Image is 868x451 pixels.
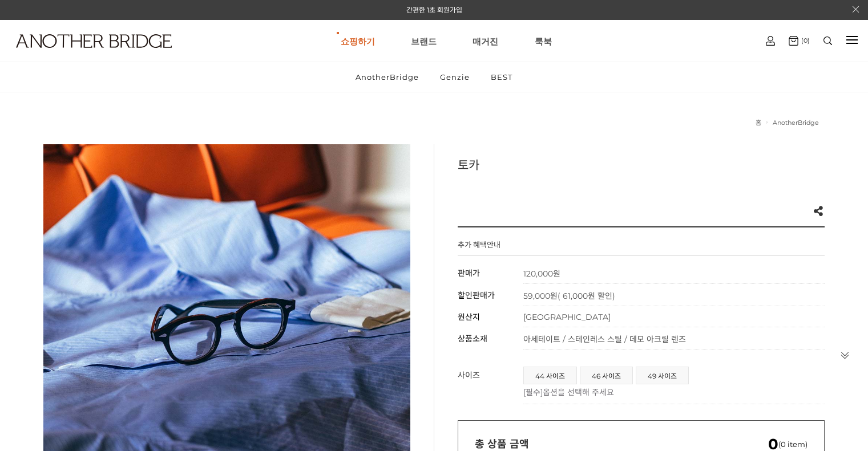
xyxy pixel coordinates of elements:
span: 할인판매가 [458,290,495,300]
a: 44 사이즈 [524,367,576,384]
h4: 추가 혜택안내 [458,239,500,255]
span: 원산지 [458,312,480,322]
th: 사이즈 [458,361,523,404]
li: 44 사이즈 [523,367,577,384]
a: 룩북 [535,21,552,62]
p: [필수] [523,386,819,397]
a: 매거진 [473,21,498,62]
a: 49 사이즈 [636,367,688,384]
span: [GEOGRAPHIC_DATA] [523,312,611,322]
span: ( 61,000원 할인) [558,291,615,301]
span: (0) [798,36,810,44]
a: 간편한 1초 회원가입 [406,6,462,14]
a: 46 사이즈 [580,367,632,384]
a: Genzie [430,62,479,92]
a: 홈 [756,119,761,127]
a: AnotherBridge [346,62,429,92]
a: (0) [789,36,810,46]
li: 49 사이즈 [636,367,689,384]
a: logo [6,34,136,76]
a: 브랜드 [411,21,437,62]
span: 옵션을 선택해 주세요 [543,387,614,397]
a: 쇼핑하기 [341,21,375,62]
a: BEST [481,62,522,92]
strong: 120,000원 [523,269,560,279]
img: cart [789,36,798,46]
span: 59,000원 [523,291,615,301]
img: cart [766,36,775,46]
h3: 토카 [458,156,825,173]
span: 아세테이트 / 스테인레스 스틸 / 데모 아크릴 렌즈 [523,334,686,344]
span: 상품소재 [458,334,487,344]
strong: 총 상품 금액 [475,438,529,450]
a: AnotherBridge [773,119,819,127]
img: logo [16,34,172,48]
img: search [823,36,832,45]
li: 46 사이즈 [580,367,633,384]
span: 판매가 [458,268,480,278]
span: (0 item) [768,440,808,449]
